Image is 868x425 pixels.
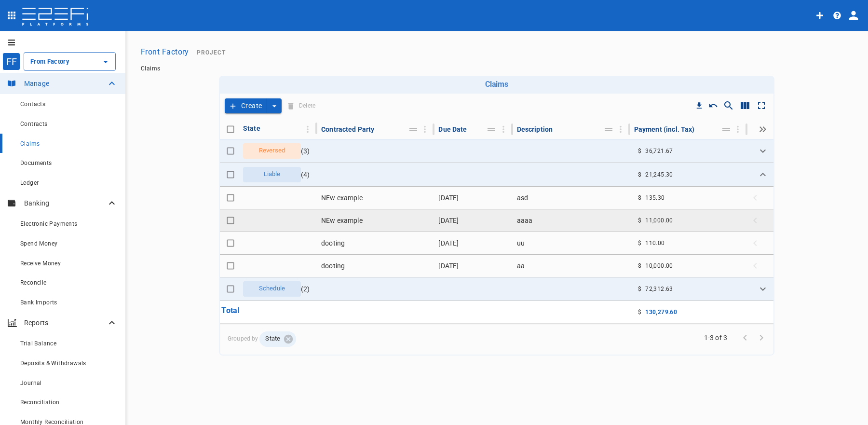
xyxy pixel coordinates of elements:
[267,98,282,113] button: create claim type options
[300,122,315,137] button: Column Actions
[317,187,434,209] td: NEw example
[645,240,665,247] span: 110.00
[434,255,513,277] td: [DATE]
[417,122,433,137] button: Column Actions
[753,97,770,114] button: Toggle full screen
[20,121,48,127] span: Contracts
[239,163,317,186] td: ( 4 )
[20,399,60,406] span: Reconciliation
[20,179,39,186] span: Ledger
[748,236,770,250] span: Expand
[638,262,641,269] span: $
[638,148,641,154] span: $
[2,53,20,70] div: FF
[259,334,286,343] span: State
[602,123,615,136] button: Move
[20,240,57,247] span: Spend Money
[224,236,237,250] span: Toggle select row
[197,49,226,56] span: Project
[756,125,770,133] span: Expand all
[407,123,420,136] button: Move
[224,282,237,296] span: Toggle select row
[756,144,770,158] button: Expand
[638,286,641,292] span: $
[730,122,746,137] button: Column Actions
[321,123,374,135] div: Contracted Party
[496,122,511,137] button: Column Actions
[756,282,770,296] button: Expand
[638,171,641,178] span: $
[645,171,673,178] span: 21,245.30
[645,262,673,269] span: 10,000.00
[720,97,737,114] button: Show/Hide search
[20,260,61,267] span: Receive Money
[24,79,106,88] p: Manage
[645,309,677,315] span: 130,279.60
[20,220,78,227] span: Electronic Payments
[434,209,513,232] td: [DATE]
[317,255,434,277] td: dooting
[141,65,160,72] a: Claims
[239,139,317,163] td: ( 3 )
[638,309,641,315] span: $
[20,279,47,286] span: Reconcile
[224,191,237,205] span: Toggle select row
[224,168,237,181] span: Toggle select row
[638,194,641,201] span: $
[285,98,318,113] span: Delete
[645,148,673,154] span: 36,721.67
[748,259,770,273] span: Expand
[253,146,291,155] span: Reversed
[28,56,84,67] input: Front Factory
[513,232,630,254] td: uu
[638,217,641,224] span: $
[434,187,513,209] td: [DATE]
[224,214,237,227] span: Toggle select row
[224,259,237,273] span: Toggle select row
[20,101,45,108] span: Contacts
[434,232,513,254] td: [DATE]
[20,360,86,367] span: Deposits & Withdrawals
[225,98,282,113] div: create claim type
[513,187,630,209] td: asd
[141,65,853,72] nav: breadcrumb
[645,286,673,292] span: 72,312.63
[24,198,106,208] p: Banking
[223,80,771,89] h6: Claims
[517,123,553,135] div: Description
[317,209,434,232] td: NEw example
[20,160,52,166] span: Documents
[719,123,733,136] button: Move
[700,333,731,343] span: 1-3 of 3
[259,331,296,347] div: State
[753,332,770,342] span: Go to next page
[239,277,317,301] td: ( 2 )
[243,123,260,134] div: State
[228,331,758,347] span: Grouped by
[692,99,706,112] button: Download CSV
[258,170,286,179] span: Liable
[317,232,434,254] td: dooting
[513,209,630,232] td: aaaa
[737,332,753,342] span: Go to previous page
[613,122,628,137] button: Column Actions
[748,191,770,205] span: Expand
[225,98,267,113] button: Create
[20,299,57,306] span: Bank Imports
[224,144,237,158] span: Toggle select row
[748,214,770,227] span: Expand
[20,340,56,347] span: Trial Balance
[24,318,106,328] p: Reports
[438,123,467,135] div: Due Date
[20,140,40,147] span: Claims
[634,123,695,135] div: Payment (incl. Tax)
[638,240,641,247] span: $
[20,380,42,386] span: Journal
[756,168,770,181] button: Expand
[706,98,720,113] button: Reset Sorting
[224,123,237,136] span: Toggle select all
[737,97,753,114] button: Show/Hide columns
